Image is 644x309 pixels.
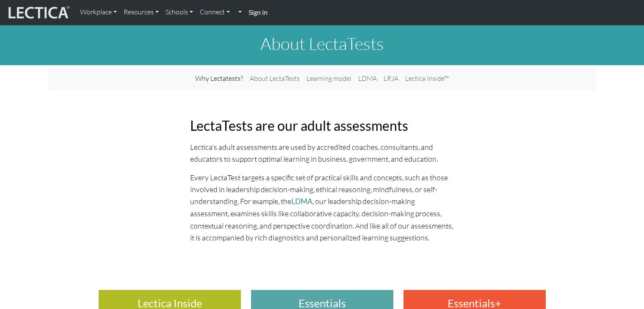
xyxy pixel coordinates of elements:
[190,118,454,134] h2: LectaTests are our adult assessments
[380,70,402,87] a: LRJA
[245,3,271,22] a: Sign in
[6,5,70,21] img: lecticalive
[249,8,268,16] strong: Sign in
[355,70,380,87] a: LDMA
[190,141,454,165] p: Lectica's adult assessments are used by accredited coaches, consultants, and educators to support...
[77,3,120,21] a: Workplace
[196,3,233,21] a: Connect
[291,197,312,206] a: LDMA
[162,3,196,21] a: Schools
[246,70,303,87] a: About LectaTests
[190,171,454,243] p: Every LectaTest targets a specific set of practical skills and concepts, such as those involved i...
[303,70,355,87] a: Learning model
[192,70,246,87] a: Why Lectatests?
[120,3,162,21] a: Resources
[48,33,597,54] h1: About LectaTests
[402,70,452,87] a: Lectica Inside™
